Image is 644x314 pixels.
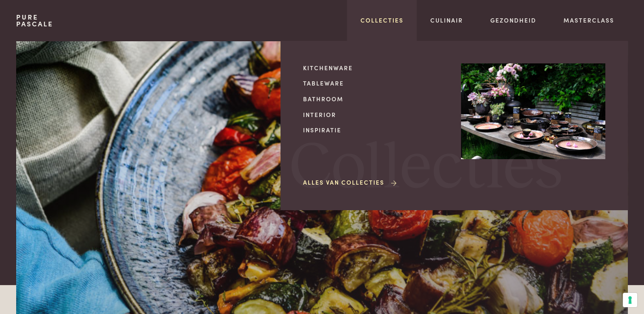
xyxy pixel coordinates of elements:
span: Collecties [289,136,563,201]
a: Culinair [430,16,463,25]
a: Tableware [303,79,447,88]
a: Collecties [361,16,404,25]
a: Gezondheid [490,16,536,25]
a: Kitchenware [303,63,447,72]
img: Collecties [461,63,605,160]
a: Bathroom [303,94,447,103]
a: PurePascale [16,14,53,27]
a: Masterclass [564,16,614,25]
a: Interior [303,110,447,119]
a: Inspiratie [303,126,447,134]
a: Alles van Collecties [303,178,398,187]
button: Uw voorkeuren voor toestemming voor trackingtechnologieën [623,293,637,307]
